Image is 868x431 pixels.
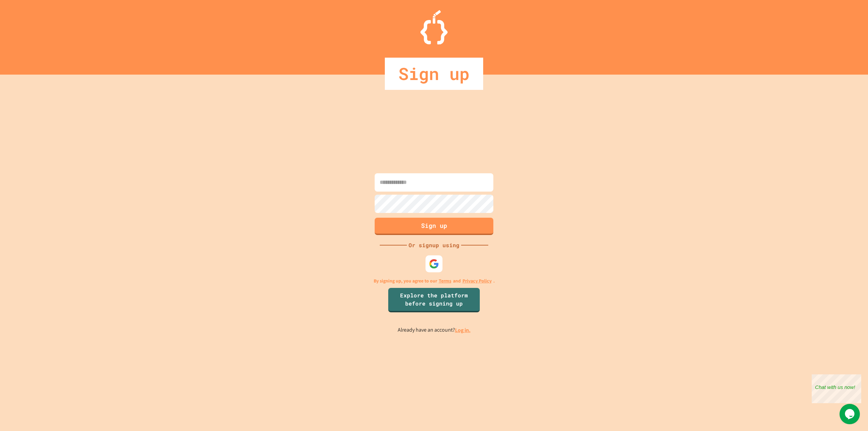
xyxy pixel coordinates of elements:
a: Log in. [455,327,471,334]
button: Sign up [375,218,493,235]
iframe: chat widget [812,374,861,403]
p: By signing up, you agree to our and . [374,277,495,285]
img: Logo.svg [420,10,448,44]
div: Sign up [385,58,483,90]
a: Privacy Policy [462,277,492,285]
iframe: chat widget [840,404,861,424]
div: Or signup using [407,241,461,249]
a: Explore the platform before signing up [388,288,480,312]
a: Terms [439,277,451,285]
img: google-icon.svg [429,259,439,269]
p: Already have an account? [398,326,471,334]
